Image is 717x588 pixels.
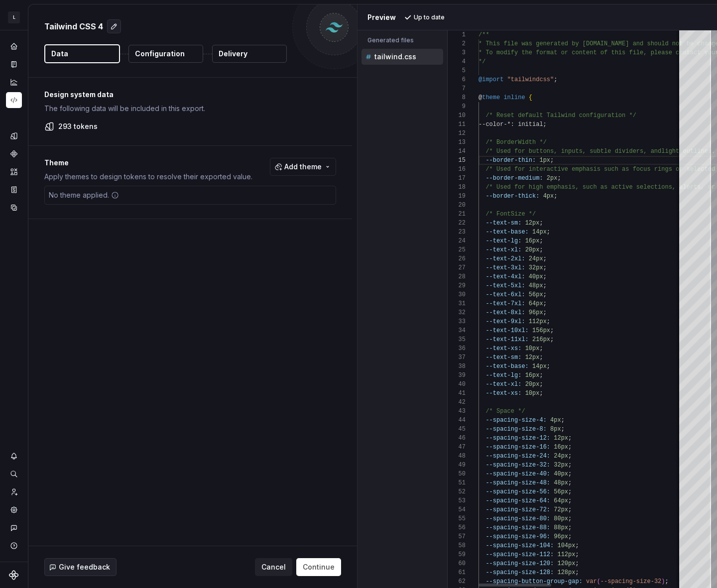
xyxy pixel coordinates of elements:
[554,470,568,477] span: 40px
[532,363,547,370] span: 14px
[550,417,561,424] span: 4px
[485,220,521,227] span: --text-sm:
[448,407,466,416] div: 43
[528,273,543,280] span: 40px
[539,246,543,253] span: ;
[485,237,521,244] span: --text-lg:
[448,48,466,57] div: 3
[525,354,539,361] span: 12px
[367,36,437,44] p: Generated files
[532,336,550,343] span: 216px
[219,49,247,59] p: Delivery
[485,479,550,486] span: --spacing-size-48:
[485,381,521,388] span: --text-xl:
[6,128,22,144] div: Design tokens
[9,570,19,580] a: Supernova Logo
[554,479,568,486] span: 48px
[485,578,582,585] span: --spacing-button-group-gap:
[448,317,466,326] div: 33
[44,172,252,182] p: Apply themes to design tokens to resolve their exported value.
[485,417,546,424] span: --spacing-size-4:
[543,300,546,307] span: ;
[485,193,539,200] span: --border-thick:
[6,484,22,500] div: Invite team
[554,497,568,504] span: 64px
[6,466,22,482] button: Search ⌘K
[528,291,543,298] span: 56px
[448,129,466,138] div: 12
[44,104,336,114] p: The following data will be included in this export.
[539,354,543,361] span: ;
[448,183,466,192] div: 18
[528,282,543,289] span: 48px
[528,318,546,325] span: 112px
[485,497,550,504] span: --spacing-size-64:
[485,175,543,182] span: --border-medium:
[561,417,564,424] span: ;
[448,532,466,541] div: 57
[485,184,665,191] span: /* Used for high emphasis, such as active selectio
[525,390,539,397] span: 10px
[575,560,579,567] span: ;
[6,448,22,464] button: Notifications
[448,353,466,362] div: 37
[525,372,539,379] span: 16px
[485,345,521,352] span: --text-xs:
[448,470,466,478] div: 50
[532,327,550,334] span: 156px
[485,444,550,451] span: --spacing-size-16:
[448,577,466,586] div: 62
[528,255,543,262] span: 24px
[448,362,466,371] div: 38
[485,506,550,513] span: --spacing-size-72:
[448,75,466,84] div: 6
[448,371,466,380] div: 39
[448,496,466,505] div: 53
[212,45,287,63] button: Delivery
[448,514,466,523] div: 55
[507,76,554,83] span: "tailwindcss"
[8,11,20,23] div: L
[59,562,110,572] span: Give feedback
[546,363,550,370] span: ;
[485,426,546,433] span: --spacing-size-8:
[543,309,546,316] span: ;
[448,541,466,550] div: 58
[6,92,22,108] a: Code automation
[6,502,22,518] div: Settings
[448,434,466,443] div: 46
[532,229,547,235] span: 14px
[448,380,466,389] div: 40
[448,398,466,407] div: 42
[6,56,22,72] a: Documentation
[448,281,466,290] div: 29
[6,200,22,216] a: Data sources
[485,462,550,469] span: --spacing-size-32:
[600,578,661,585] span: --spacing-size-32
[485,470,550,477] span: --spacing-size-40:
[448,478,466,487] div: 51
[485,336,528,343] span: --text-11xl:
[539,237,543,244] span: ;
[448,425,466,434] div: 45
[525,246,539,253] span: 20px
[448,245,466,254] div: 25
[448,192,466,201] div: 19
[485,327,528,334] span: --text-10xl:
[6,182,22,198] a: Storybook stories
[255,558,292,576] button: Cancel
[448,568,466,577] div: 61
[568,453,572,460] span: ;
[44,558,117,576] button: Give feedback
[448,443,466,452] div: 47
[58,121,98,131] p: 293 tokens
[6,146,22,162] div: Components
[568,444,572,451] span: ;
[485,309,525,316] span: --text-8xl:
[448,30,466,39] div: 1
[448,57,466,66] div: 4
[546,318,550,325] span: ;
[568,533,572,540] span: ;
[586,578,597,585] span: var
